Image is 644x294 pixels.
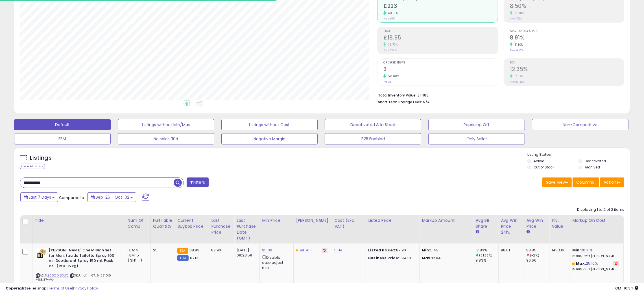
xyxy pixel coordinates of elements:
span: Sep-26 - Oct-02 [96,194,129,200]
span: Ordered Items [383,61,497,64]
span: Last 7 Days [29,194,51,200]
small: FBM [177,255,188,261]
div: 17.83% [475,248,498,253]
label: Out of Stock [534,165,554,170]
small: Prev: 2 [383,80,391,84]
b: [PERSON_NAME] One Million Set for Men, Eau de Toilette Spray 100 ml, Deodorant Spray 150 ml, Pack... [49,248,117,270]
div: Last Purchase Date (GMT) [237,218,257,241]
p: 15.60% Profit [PERSON_NAME] [572,267,619,271]
b: Listed Price: [368,247,394,253]
label: Active [534,159,544,163]
b: Total Inventory Value: [378,93,416,98]
button: FBM [14,133,111,144]
div: [PERSON_NAME] [296,218,329,223]
label: Archived [585,165,600,170]
strong: Max: [422,255,432,261]
button: Listings without Cost [221,119,318,130]
span: 87.65 [190,255,200,261]
span: | SKU: notin-67.15-231016---98.87-VA4 [36,273,115,282]
div: Listed Price [368,218,417,223]
small: 17.84% [512,74,524,78]
a: 51.14 [334,247,342,253]
strong: Min: [422,247,430,253]
b: Max: [576,261,586,266]
button: Repricing Off [428,119,525,130]
a: 95.00 [262,247,272,253]
h2: £18.95 [383,34,497,42]
div: 88.85 [526,248,549,253]
span: Profit [383,30,497,33]
small: Prev: 10.48% [510,80,524,84]
small: Avg Win Price. [526,229,530,234]
a: Privacy Policy [73,286,98,291]
a: 98.76 [300,247,309,253]
label: Deactivated [585,159,606,163]
a: 20.10 [581,247,590,253]
div: Avg BB Share [475,218,496,229]
small: (-2%) [530,253,539,258]
div: Current Buybox Price [177,218,206,229]
div: 1483.06 [552,248,566,253]
p: 12.84 [422,256,469,261]
h5: Listings [30,154,52,162]
button: Negative Margin [221,133,318,144]
h2: 8.91% [510,34,624,42]
h2: £223 [383,3,497,10]
small: Avg BB Share. [475,229,479,234]
div: £87.90 [368,248,415,253]
div: £94.81 [368,256,415,261]
button: Filters [187,177,209,187]
small: FBA [177,248,188,254]
div: Last Purchase Price [211,218,232,235]
b: Short Term Storage Fees: [378,100,422,104]
small: (81.38%) [479,253,492,258]
div: Avg Win Price [526,218,547,229]
button: Deactivated & In Stock [325,119,421,130]
div: Markup on Cost [572,218,621,223]
p: Listing States: [527,152,630,157]
button: Sep-26 - Oct-02 [87,192,136,202]
button: Listings without Min/Max [118,119,214,130]
span: Avg. Buybox Share [510,30,624,33]
div: FBM: 5 [128,253,146,258]
div: Fulfillable Quantity [153,218,173,229]
a: Terms of Use [48,286,72,291]
small: 48.10% [386,11,398,15]
div: Title [35,218,123,223]
button: Non-Competitive [532,119,628,130]
div: Disable auto adjust min [262,254,289,270]
small: Prev: 7.12% [510,17,522,20]
div: seller snap | | [6,286,98,291]
small: Prev: £151 [383,17,395,20]
b: Business Price: [368,255,399,261]
button: Last 7 Days [20,192,58,202]
div: Min Price [262,218,291,223]
span: N/A [423,99,430,105]
button: Only Seller [428,133,525,144]
button: Save View [542,177,572,187]
button: No sales 30d [118,133,214,144]
span: Compared to: [59,195,85,200]
div: Markup Amount [422,218,471,223]
th: The percentage added to the cost of goods (COGS) that forms the calculator for Min & Max prices. [570,215,624,243]
a: 25.10 [586,261,595,266]
div: FBA: 3 [128,248,146,253]
div: [DATE] 09:28:59 [237,248,255,258]
small: 50.00% [386,74,399,78]
i: This overrides the store level max markup for this listing [572,262,575,265]
span: ROI [510,61,624,64]
div: Clear All Filters [20,164,45,169]
div: % [572,248,619,258]
small: Prev: £10.72 [383,49,397,52]
small: 81.10% [512,43,523,47]
button: B2B Enabled [325,133,421,144]
p: 12.98% Profit [PERSON_NAME] [572,254,619,258]
div: Displaying 1 to 2 of 2 items [577,207,624,212]
div: Inv. value [552,218,567,229]
h2: 3 [383,66,497,74]
div: ( SFP: 1 ) [128,258,146,263]
button: Columns [573,177,599,187]
h2: 12.35% [510,66,624,74]
small: 76.77% [386,43,398,47]
b: Min: [572,247,581,253]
